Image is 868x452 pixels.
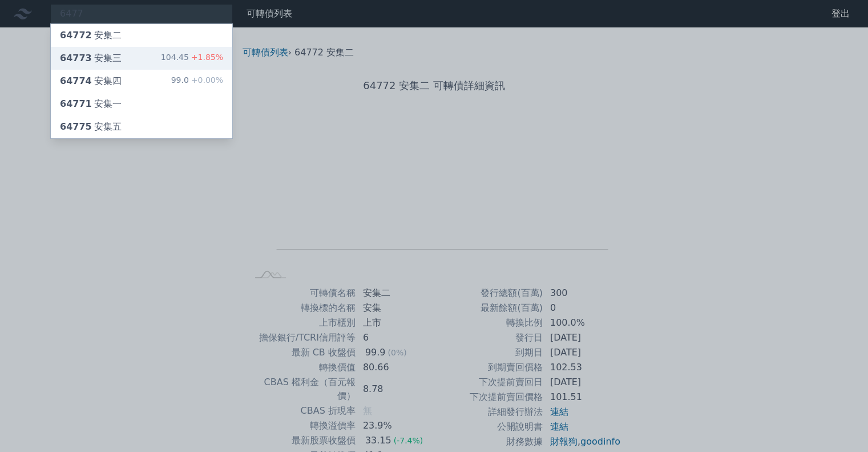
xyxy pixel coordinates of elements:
span: 64772 [60,30,92,41]
span: +0.00% [189,75,223,85]
span: 64771 [60,98,92,109]
span: +1.85% [189,53,223,62]
a: 64774安集四 99.0+0.00% [51,70,232,93]
a: 64771安集一 [51,93,232,115]
span: 64774 [60,75,92,86]
span: 64773 [60,53,92,63]
div: 99.0 [171,74,223,88]
div: 安集四 [60,74,122,88]
span: 64775 [60,121,92,132]
a: 64775安集五 [51,115,232,138]
div: 安集五 [60,120,122,134]
div: 安集二 [60,29,122,42]
a: 64773安集三 104.45+1.85% [51,47,232,70]
a: 64772安集二 [51,24,232,47]
div: 安集一 [60,97,122,111]
div: 104.45 [161,51,223,65]
div: 安集三 [60,51,122,65]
